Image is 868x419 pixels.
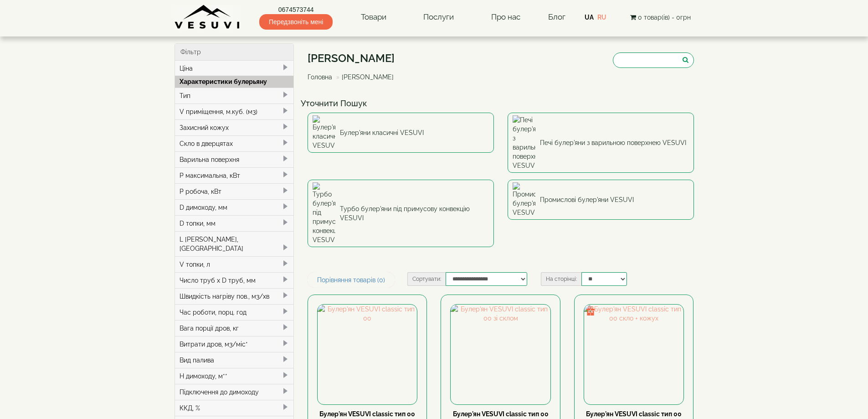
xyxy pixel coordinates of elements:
[175,183,294,199] div: P робоча, кВт
[175,119,294,135] div: Захисний кожух
[308,52,401,64] h1: [PERSON_NAME]
[175,215,294,231] div: D топки, мм
[175,352,294,368] div: Вид палива
[175,384,294,400] div: Підключення до димоходу
[259,14,333,30] span: Передзвоніть мені
[175,231,294,256] div: L [PERSON_NAME], [GEOGRAPHIC_DATA]
[414,7,463,28] a: Послуги
[451,305,550,404] img: Булер'ян VESUVI classic тип 00 зі склом
[627,12,693,22] button: 0 товар(ів) - 0грн
[318,305,417,404] img: Булер'ян VESUVI classic тип 00
[175,256,294,272] div: V топки, л
[508,180,694,220] a: Промислові булер'яни VESUVI Промислові булер'яни VESUVI
[313,182,335,244] img: Турбо булер'яни під примусову конвекцію VESUVI
[175,61,294,76] div: Ціна
[175,304,294,320] div: Час роботи, порц. год
[175,400,294,416] div: ККД, %
[175,44,294,61] div: Фільтр
[548,12,565,21] a: Блог
[175,272,294,288] div: Число труб x D труб, мм
[638,14,691,21] span: 0 товар(ів) - 0грн
[308,73,332,81] a: Головна
[259,5,333,14] a: 0674573744
[482,7,529,28] a: Про нас
[175,320,294,336] div: Вага порції дров, кг
[175,151,294,167] div: Варильна поверхня
[175,336,294,352] div: Витрати дров, м3/міс*
[334,72,394,82] li: [PERSON_NAME]
[313,115,335,150] img: Булер'яни класичні VESUVI
[175,5,241,30] img: Завод VESUVI
[301,99,701,108] h4: Уточнити Пошук
[541,272,581,286] label: На сторінці:
[175,167,294,183] div: P максимальна, кВт
[352,7,395,28] a: Товари
[308,113,494,153] a: Булер'яни класичні VESUVI Булер'яни класичні VESUVI
[175,88,294,103] div: Тип
[586,306,595,316] img: gift
[175,288,294,304] div: Швидкість нагріву пов., м3/хв
[308,272,395,288] a: Порівняння товарів (0)
[175,368,294,384] div: H димоходу, м**
[407,272,446,286] label: Сортувати:
[508,113,694,173] a: Печі булер'яни з варильною поверхнею VESUVI Печі булер'яни з варильною поверхнею VESUVI
[513,182,535,217] img: Промислові булер'яни VESUVI
[175,76,294,88] div: Характеристики булерьяну
[513,115,535,170] img: Печі булер'яни з варильною поверхнею VESUVI
[175,135,294,151] div: Скло в дверцятах
[585,14,594,21] a: UA
[175,199,294,215] div: D димоходу, мм
[584,305,683,404] img: Булер'ян VESUVI classic тип 00 скло + кожух
[319,410,415,418] a: Булер'ян VESUVI classic тип 00
[597,14,606,21] a: RU
[308,180,494,247] a: Турбо булер'яни під примусову конвекцію VESUVI Турбо булер'яни під примусову конвекцію VESUVI
[175,103,294,119] div: V приміщення, м.куб. (м3)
